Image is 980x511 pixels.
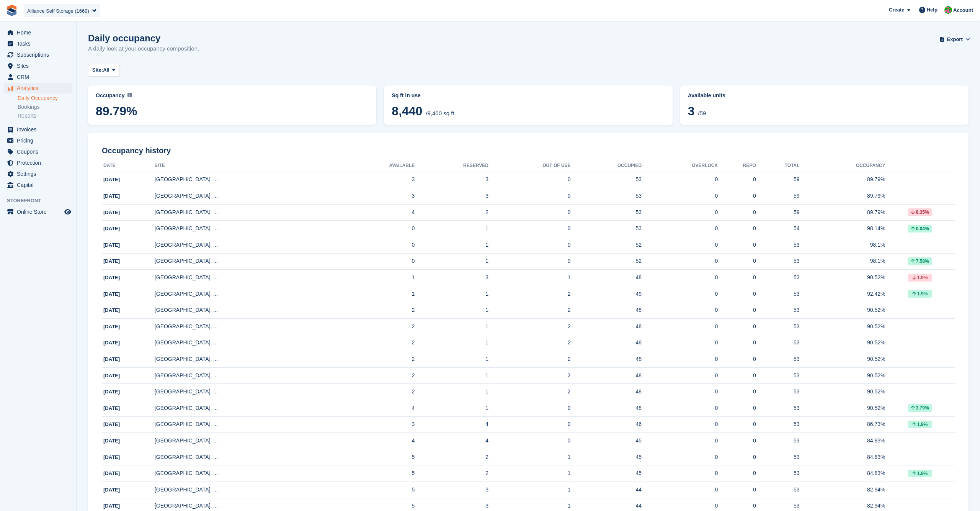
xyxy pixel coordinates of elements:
td: 2 [488,351,571,368]
div: 0 [718,208,756,216]
td: 2 [415,465,488,482]
td: [GEOGRAPHIC_DATA], ... [155,188,340,205]
div: 0 [718,306,756,314]
a: menu [4,180,72,190]
th: Occupancy [800,160,885,172]
a: menu [4,169,72,179]
td: 0 [488,237,571,254]
div: 0 [642,175,718,183]
span: Capital [17,180,63,190]
td: 0 [340,221,415,237]
div: 1.9% [908,290,932,298]
abbr: Current breakdown of sq ft occupied [392,92,665,100]
div: 8.35% [908,208,932,216]
span: [DATE] [103,356,120,362]
td: 1 [415,319,488,335]
td: 0 [488,433,571,449]
td: 1 [415,302,488,319]
td: 53 [756,302,800,319]
span: [DATE] [103,470,120,476]
div: 46 [571,420,642,428]
div: 48 [571,306,642,314]
span: [DATE] [103,405,120,411]
span: Coupons [17,146,63,157]
td: 53 [756,367,800,384]
td: [GEOGRAPHIC_DATA], ... [155,270,340,286]
td: 90.52% [800,319,885,335]
div: 0 [718,290,756,298]
div: 0 [718,453,756,461]
td: 0 [488,188,571,205]
td: 3 [340,172,415,188]
td: 1 [415,221,488,237]
div: 0 [642,224,718,233]
td: 2 [415,449,488,465]
div: 0 [718,469,756,477]
div: 0 [718,339,756,347]
td: 3 [415,482,488,498]
td: 1 [488,270,571,286]
span: /9,400 sq ft [426,110,454,116]
div: 48 [571,355,642,363]
a: Daily Occupancy [18,95,72,102]
div: 45 [571,453,642,461]
td: 0 [488,221,571,237]
div: 0 [642,192,718,200]
span: [DATE] [103,242,120,248]
a: menu [4,83,72,93]
td: [GEOGRAPHIC_DATA], ... [155,204,340,221]
span: Settings [17,169,63,179]
td: [GEOGRAPHIC_DATA], ... [155,319,340,335]
td: 84.83% [800,433,885,449]
td: [GEOGRAPHIC_DATA], ... [155,253,340,270]
img: icon-info-grey-7440780725fd019a000dd9b08b2336e03edf1995a4989e88bcd33f0948082b44.svg [127,93,132,97]
button: Export [941,33,969,46]
h2: Occupancy history [102,146,955,155]
div: 0 [642,290,718,298]
td: 1 [415,286,488,302]
div: Alliance Self Storage (1669) [27,7,89,15]
div: 48 [571,388,642,396]
td: 53 [756,433,800,449]
td: 3 [340,416,415,433]
div: 1.9% [908,421,932,428]
td: [GEOGRAPHIC_DATA], ... [155,335,340,351]
div: 0 [642,486,718,494]
span: /59 [698,110,706,116]
img: Will McNeilly [944,6,952,14]
td: 0 [488,253,571,270]
span: Invoices [17,124,63,135]
td: 1 [415,384,488,400]
th: Occupied [571,160,642,172]
td: [GEOGRAPHIC_DATA], ... [155,302,340,319]
td: 59 [756,188,800,205]
a: menu [4,61,72,71]
td: [GEOGRAPHIC_DATA], ... [155,416,340,433]
div: 0 [642,404,718,412]
div: 52 [571,241,642,249]
div: 0 [718,502,756,510]
td: 1 [340,270,415,286]
td: 86.73% [800,416,885,433]
td: 53 [756,335,800,351]
td: 5 [340,449,415,465]
td: 89.79% [800,172,885,188]
div: 0 [718,420,756,428]
td: 2 [340,302,415,319]
span: Occupancy [96,92,124,98]
td: 53 [756,465,800,482]
td: 53 [756,319,800,335]
a: menu [4,49,72,60]
div: 0 [642,274,718,282]
img: stora-icon-8386f47178a22dfd0bd8f6a31ec36ba5ce8667c1dd55bd0f319d3a0aa187defe.svg [6,5,18,16]
td: 53 [756,237,800,254]
span: Sq ft in use [392,92,420,98]
td: 90.52% [800,367,885,384]
div: 48 [571,404,642,412]
div: 44 [571,502,642,510]
div: 1.9% [908,274,932,282]
div: 0 [642,241,718,249]
a: Preview store [63,207,72,216]
div: 3.79% [908,404,932,412]
div: 45 [571,469,642,477]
